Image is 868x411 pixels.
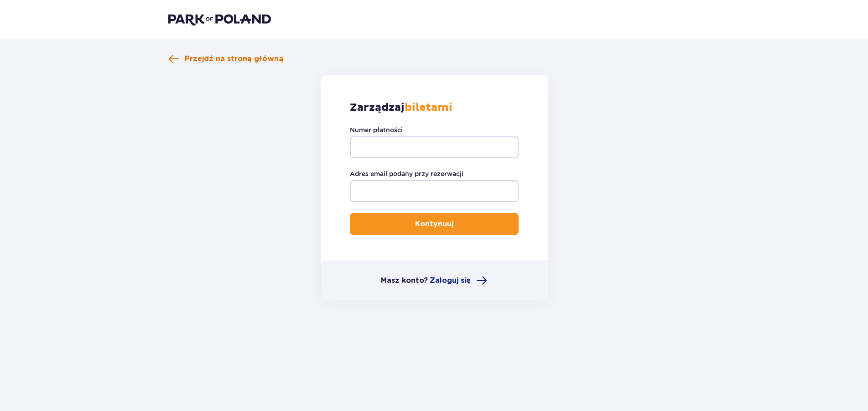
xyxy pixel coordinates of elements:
[430,275,487,286] a: Zaloguj się
[350,125,403,135] label: Numer płatności
[350,213,519,235] button: Kontynuuj
[168,53,283,64] a: Przejdź na stronę główną
[415,219,453,229] p: Kontynuuj
[350,101,452,114] p: Zarządzaj
[185,54,283,64] span: Przejdź na stronę główną
[350,169,463,178] label: Adres email podany przy rezerwacji
[168,13,271,26] img: Park of Poland logo
[405,101,452,114] strong: biletami
[430,276,471,286] span: Zaloguj się
[381,276,428,286] p: Masz konto?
